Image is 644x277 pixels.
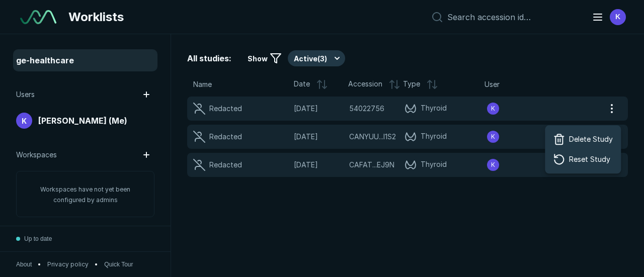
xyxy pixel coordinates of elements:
div: avatar-name [487,103,499,115]
span: Type [403,78,420,90]
span: K [615,12,620,22]
img: See-Mode Logo [20,10,56,24]
div: Redacted [209,131,242,142]
a: Redacted[DATE]CANYUU...I1S2Thyroidavatar-name [187,125,604,149]
span: • [38,260,41,269]
span: Worklists [68,8,124,26]
span: K [491,132,495,141]
span: [DATE] [294,159,343,170]
button: About [16,260,32,269]
button: Up to date [16,226,52,251]
div: avatar-name [487,159,499,171]
span: Thyroid [421,103,447,115]
span: 54022756 [349,103,384,114]
span: [PERSON_NAME] (Me) [38,115,127,127]
div: avatar-name [487,131,499,143]
a: avatar-name[PERSON_NAME] (Me) [14,111,156,131]
a: ge-healthcare [14,50,156,70]
span: Up to date [24,234,52,243]
span: Reset Study [569,154,610,165]
span: Delete Study [569,134,613,145]
span: K [491,104,495,113]
button: avatar-name [586,7,628,27]
span: • [95,260,98,269]
input: Search accession id… [447,12,580,22]
span: Date [294,78,310,90]
span: Thyroid [421,159,447,171]
span: All studies: [187,52,231,64]
span: K [22,116,27,126]
div: avatar-name [610,9,626,25]
span: [DATE] [294,131,343,142]
a: See-Mode Logo [16,6,60,28]
button: Active(3) [288,50,345,66]
a: Privacy policy [47,260,89,269]
button: Quick Tour [104,260,133,269]
span: User [485,79,500,90]
span: Workspaces have not yet been configured by admins [40,186,130,204]
span: Accession [348,78,382,90]
span: K [491,160,495,169]
div: avatar-name [16,113,32,129]
span: CAFATCXWEJ9N [349,159,394,170]
span: Users [16,89,35,100]
span: Show [248,53,268,64]
span: CANYUU7II1S2 [349,131,396,142]
span: Name [193,79,212,90]
span: ge-healthcare [16,54,74,66]
div: Redacted [209,159,242,170]
div: Redacted [209,103,242,114]
span: Thyroid [421,131,447,143]
a: Redacted[DATE]54022756Thyroidavatar-name [187,97,604,121]
span: [DATE] [294,103,343,114]
span: Workspaces [16,149,57,160]
a: Redacted[DATE]CAFAT...EJ9NThyroidavatar-name [187,153,604,177]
